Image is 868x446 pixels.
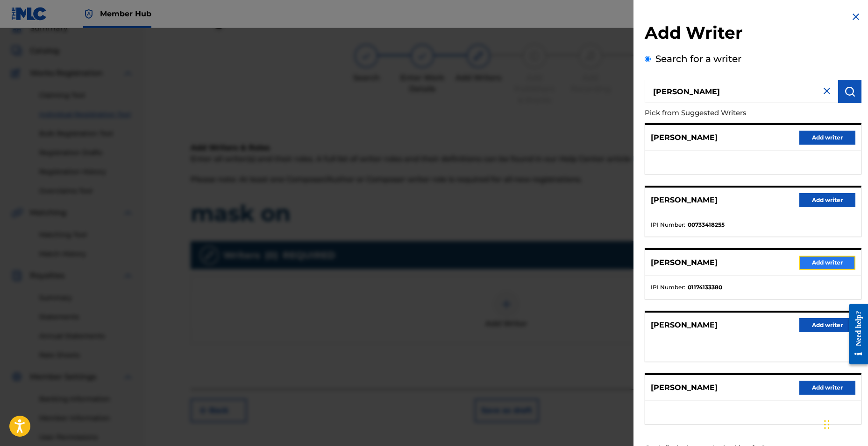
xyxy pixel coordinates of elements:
button: Add writer [799,256,855,270]
h2: Add Writer [645,22,861,46]
span: IPI Number : [651,221,685,229]
iframe: Resource Center [842,296,868,371]
p: [PERSON_NAME] [651,132,718,143]
p: [PERSON_NAME] [651,195,718,206]
img: Search Works [844,86,855,97]
label: Search for a writer [655,53,741,64]
img: close [821,85,832,97]
button: Add writer [799,381,855,395]
button: Add writer [799,318,855,332]
button: Add writer [799,193,855,207]
span: IPI Number : [651,283,685,292]
input: Search writer's name or IPI Number [645,80,838,103]
p: [PERSON_NAME] [651,320,718,331]
img: Top Rightsholder [83,8,94,20]
button: Add writer [799,131,855,145]
strong: 00733418255 [688,221,725,229]
strong: 01174133380 [688,283,722,292]
span: Member Hub [100,8,151,19]
div: Drag [824,411,830,439]
p: Pick from Suggested Writers [645,103,808,123]
iframe: Chat Widget [821,401,868,446]
p: [PERSON_NAME] [651,257,718,268]
p: [PERSON_NAME] [651,382,718,393]
img: MLC Logo [11,7,47,21]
